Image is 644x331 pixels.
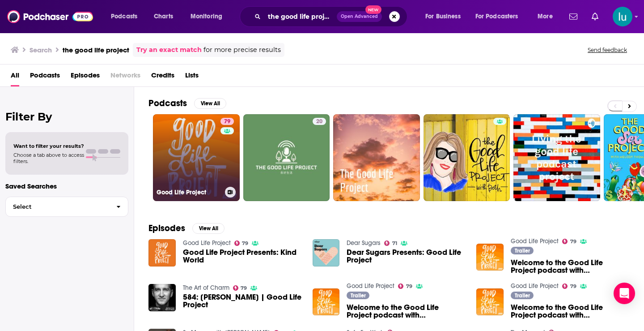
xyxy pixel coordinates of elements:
div: Search podcasts, credits, & more... [248,6,416,27]
span: Trailer [515,248,530,254]
img: 584: Jonathan Fields | Good Life Project [148,284,176,311]
a: Welcome to the Good Life Project podcast with Jonathan Fields [511,304,630,319]
span: for more precise results [203,45,281,55]
img: Welcome to the Good Life Project podcast with Jonathan Fields [476,244,504,271]
span: Select [6,204,109,210]
h2: Filter By [5,110,128,123]
a: Good Life Project Presents: Kind World [183,249,302,264]
button: open menu [105,9,149,24]
h2: Podcasts [148,98,187,109]
a: Show notifications dropdown [566,9,581,24]
span: 79 [224,117,230,126]
a: Show notifications dropdown [588,9,602,24]
a: All [11,68,19,86]
button: open menu [419,9,472,24]
button: Show profile menu [613,7,632,26]
span: 71 [392,241,397,245]
a: Dear Sugars [347,239,381,247]
button: open menu [470,9,531,24]
span: Want to filter your results? [13,143,84,149]
a: Good Life Project [347,282,394,290]
a: EpisodesView All [148,223,225,234]
span: Choose a tab above to access filters. [13,152,84,164]
a: Lists [185,68,199,86]
a: 20 [313,118,326,125]
a: Episodes [71,68,100,86]
a: Welcome to the Good Life Project podcast with Jonathan Fields [347,304,466,319]
span: 79 [406,284,412,288]
a: 79 [234,241,249,246]
img: Good Life Project Presents: Kind World [148,239,176,267]
a: Good Life Project [183,239,231,247]
img: Dear Sugars Presents: Good Life Project [313,239,340,267]
button: View All [192,223,225,234]
span: Podcasts [111,10,137,23]
a: Charts [148,9,178,24]
a: PodcastsView All [148,98,226,109]
span: Logged in as lusodano [613,7,632,26]
span: 20 [316,117,322,126]
a: Credits [151,68,174,86]
h3: Good Life Project [157,189,221,196]
span: More [538,10,553,23]
a: 584: Jonathan Fields | Good Life Project [183,293,302,309]
a: 71 [384,241,397,246]
a: 79 [562,239,576,244]
h2: Episodes [148,223,185,234]
h3: the good life project [63,46,129,54]
a: Dear Sugars Presents: Good Life Project [347,249,466,264]
span: New [365,5,381,14]
a: 79Good Life Project [153,114,240,201]
span: Trailer [515,293,530,298]
span: Networks [110,68,140,86]
span: For Podcasters [475,10,518,23]
p: Saved Searches [5,182,128,190]
a: Good Life Project [511,237,559,245]
img: User Profile [613,7,632,26]
span: Monitoring [191,10,222,23]
span: For Business [425,10,461,23]
span: Open Advanced [341,14,378,19]
h3: Search [30,46,52,54]
a: Welcome to the Good Life Project podcast with Jonathan Fields [476,288,504,316]
a: 79 [233,285,247,291]
img: Welcome to the Good Life Project podcast with Jonathan Fields [313,288,340,316]
span: 79 [241,286,247,290]
span: 79 [242,241,248,245]
button: open menu [184,9,234,24]
span: Charts [154,10,173,23]
button: Send feedback [585,46,630,54]
button: View All [194,98,226,109]
span: 79 [570,240,576,244]
img: Podchaser - Follow, Share and Rate Podcasts [7,8,93,25]
a: The Art of Charm [183,284,229,292]
a: Good Life Project [511,282,559,290]
a: 79 [398,284,412,289]
input: Search podcasts, credits, & more... [264,9,337,24]
span: Welcome to the Good Life Project podcast with [PERSON_NAME] [511,259,630,274]
span: 79 [570,284,576,288]
a: 79 [220,118,234,125]
span: 584: [PERSON_NAME] | Good Life Project [183,293,302,309]
button: Open AdvancedNew [337,11,382,22]
a: 79 [562,284,576,289]
a: 20 [243,114,330,201]
span: Welcome to the Good Life Project podcast with [PERSON_NAME] [511,304,630,319]
span: Trailer [351,293,366,298]
a: Welcome to the Good Life Project podcast with Jonathan Fields [511,259,630,274]
a: Podcasts [30,68,60,86]
div: Open Intercom Messenger [614,283,635,304]
a: Try an exact match [136,45,202,55]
